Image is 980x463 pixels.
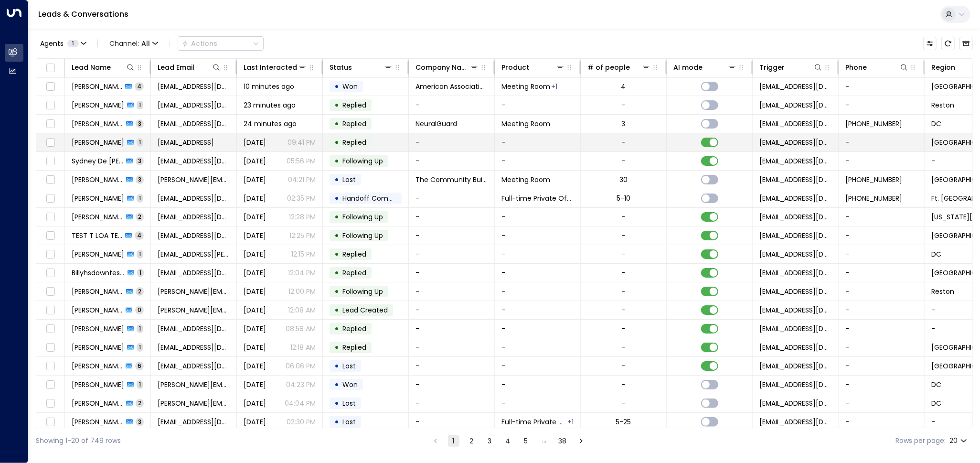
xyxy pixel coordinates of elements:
[288,305,316,315] p: 12:08 AM
[72,231,122,240] span: TEST T LOA TEST TLOA
[288,287,316,296] p: 12:00 PM
[158,138,214,147] span: ola@missiontranscend.ai
[244,138,266,147] span: Yesterday
[334,227,339,244] div: •
[622,361,626,371] div: -
[135,306,144,314] span: 0
[244,175,266,184] span: Yesterday
[158,398,230,408] span: tyler@britenites.com
[839,96,925,114] td: -
[409,245,495,263] td: -
[244,100,296,110] span: 23 minutes ago
[622,305,626,315] div: -
[141,40,150,47] span: All
[521,435,532,447] button: Go to page 5
[72,343,124,352] span: Mia Winans
[587,62,630,73] div: # of people
[415,62,469,73] div: Company Name
[617,194,630,203] div: 5-10
[40,40,64,47] span: Agents
[244,343,266,352] span: Yesterday
[334,321,339,337] div: •
[622,231,626,240] div: -
[839,338,925,356] td: -
[495,394,581,412] td: -
[137,194,143,202] span: 1
[44,416,56,428] span: Toggle select row
[839,413,925,431] td: -
[959,37,973,50] button: Archived Leads
[931,119,941,129] span: DC
[44,398,56,409] span: Toggle select row
[137,138,143,146] span: 1
[342,249,366,259] span: Replied
[67,40,79,47] span: 1
[839,77,925,96] td: -
[759,231,831,240] span: noreply@notifications.hubspot.com
[137,380,143,388] span: 1
[334,246,339,262] div: •
[288,175,316,184] p: 04:21 PM
[334,97,339,113] div: •
[409,208,495,226] td: -
[941,37,955,50] span: Refresh
[466,435,478,447] button: Go to page 2
[759,305,831,315] span: no-reply.ogpxsg@zapiermail.com
[244,361,266,371] span: Aug 19, 2025
[495,264,581,282] td: -
[289,231,316,240] p: 12:25 PM
[44,174,56,186] span: Toggle select row
[409,96,495,114] td: -
[931,249,941,259] span: DC
[409,413,495,431] td: -
[135,82,144,90] span: 4
[342,343,366,352] span: Replied
[409,133,495,151] td: -
[342,82,358,91] span: Won
[759,62,785,73] div: Trigger
[342,138,366,147] span: Replied
[288,138,316,147] p: 09:41 PM
[495,357,581,375] td: -
[495,96,581,114] td: -
[244,287,266,296] span: Yesterday
[409,226,495,245] td: -
[334,302,339,318] div: •
[622,268,626,278] div: -
[759,100,831,110] span: noreply@notifications.hubspot.com
[931,380,941,389] span: DC
[342,212,383,222] span: Following Up
[759,175,831,184] span: noreply@notifications.hubspot.com
[44,62,56,74] span: Toggle select all
[135,231,144,239] span: 4
[495,320,581,338] td: -
[158,287,230,296] span: steven.behr@gmail.com
[622,212,626,222] div: -
[287,194,316,203] p: 02:35 PM
[72,119,123,129] span: Dotan Chayen
[72,138,124,147] span: Ola Mohajer
[622,380,626,389] div: -
[158,62,194,73] div: Lead Email
[552,82,558,91] div: Virtual Office
[72,398,123,408] span: Tyler Skott
[839,245,925,263] td: -
[44,379,56,391] span: Toggle select row
[244,324,266,334] span: Yesterday
[286,324,316,334] p: 08:58 AM
[931,287,954,296] span: Reston
[839,133,925,151] td: -
[158,361,230,371] span: cynthiamaldohence@gmail.com
[72,324,124,334] span: Yewon Chang
[137,324,143,333] span: 1
[72,100,124,110] span: Julia Witchard
[759,194,831,203] span: no-reply.ogpxsg@zapiermail.com
[244,82,294,91] span: 10 minutes ago
[287,156,316,166] p: 05:56 PM
[182,39,217,48] div: Actions
[501,194,574,203] span: Full-time Private Office
[106,37,162,50] span: Channel:
[244,62,307,73] div: Last Interacted
[330,62,352,73] div: Status
[44,342,56,354] span: Toggle select row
